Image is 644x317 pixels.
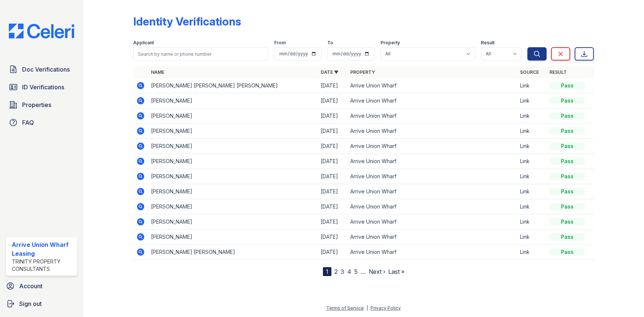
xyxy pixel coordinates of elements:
a: Doc Verifications [6,62,77,77]
a: Name [151,69,164,75]
td: [DATE] [318,245,347,260]
td: Arrive Union Wharf [347,93,517,108]
a: Properties [6,97,77,112]
td: Arrive Union Wharf [347,139,517,154]
div: Pass [550,203,585,210]
a: Next › [369,268,385,275]
td: Link [517,184,547,199]
td: Link [517,78,547,93]
td: Arrive Union Wharf [347,230,517,245]
span: Properties [22,100,51,109]
td: [PERSON_NAME] [148,199,318,214]
span: Account [19,282,42,290]
td: [PERSON_NAME] [148,154,318,169]
td: [DATE] [318,230,347,245]
a: Source [520,69,539,75]
div: Pass [550,127,585,135]
td: [PERSON_NAME] [148,230,318,245]
td: Link [517,245,547,260]
a: FAQ [6,115,77,130]
a: Date ▼ [321,69,338,75]
td: Link [517,199,547,214]
div: Pass [550,233,585,241]
td: Arrive Union Wharf [347,108,517,124]
div: Pass [550,158,585,165]
td: Arrive Union Wharf [347,214,517,230]
td: [PERSON_NAME] [148,169,318,184]
label: Result [481,40,495,46]
td: [DATE] [318,199,347,214]
div: Identity Verifications [133,15,241,28]
td: Link [517,108,547,124]
span: Sign out [19,299,42,308]
td: Arrive Union Wharf [347,199,517,214]
td: Arrive Union Wharf [347,245,517,260]
span: … [361,267,366,276]
label: To [327,40,333,46]
td: [DATE] [318,154,347,169]
div: Pass [550,218,585,225]
div: Pass [550,173,585,180]
td: [PERSON_NAME] [148,214,318,230]
label: Property [380,40,400,46]
td: Link [517,154,547,169]
td: Arrive Union Wharf [347,184,517,199]
td: [PERSON_NAME] [148,93,318,108]
td: Arrive Union Wharf [347,78,517,93]
a: Last » [388,268,404,275]
td: [PERSON_NAME] [148,124,318,139]
img: CE_Logo_Blue-a8612792a0a2168367f1c8372b55b34899dd931a85d93a1a3d3e32e68fde9ad4.png [3,24,80,38]
a: Result [550,69,567,75]
td: [DATE] [318,184,347,199]
a: 3 [341,268,344,275]
div: | [366,305,368,311]
td: [PERSON_NAME] [PERSON_NAME] [148,245,318,260]
td: Link [517,124,547,139]
td: Link [517,230,547,245]
div: Pass [550,97,585,104]
div: Arrive Union Wharf Leasing [12,240,74,258]
label: Applicant [133,40,154,46]
td: [DATE] [318,93,347,108]
a: 2 [334,268,338,275]
div: Trinity Property Consultants [12,258,74,273]
td: Arrive Union Wharf [347,169,517,184]
td: [PERSON_NAME] [148,139,318,154]
a: Property [350,69,375,75]
td: [DATE] [318,214,347,230]
a: 4 [347,268,351,275]
td: [PERSON_NAME] [PERSON_NAME] [PERSON_NAME] [148,78,318,93]
div: 1 [323,267,331,276]
td: [DATE] [318,139,347,154]
label: From [274,40,286,46]
span: ID Verifications [22,83,64,92]
a: Sign out [3,296,80,311]
div: Pass [550,82,585,89]
a: Privacy Policy [371,305,401,311]
div: Pass [550,112,585,120]
a: 5 [354,268,358,275]
td: [DATE] [318,78,347,93]
td: [DATE] [318,124,347,139]
input: Search by name or phone number [133,47,268,61]
td: Link [517,93,547,108]
td: Arrive Union Wharf [347,124,517,139]
td: Link [517,139,547,154]
td: Link [517,169,547,184]
td: [PERSON_NAME] [148,184,318,199]
td: [PERSON_NAME] [148,108,318,124]
a: Terms of Service [326,305,364,311]
td: [DATE] [318,108,347,124]
div: Pass [550,248,585,256]
td: [DATE] [318,169,347,184]
td: Link [517,214,547,230]
a: Account [3,279,80,293]
span: FAQ [22,118,34,127]
td: Arrive Union Wharf [347,154,517,169]
span: Doc Verifications [22,65,70,74]
a: ID Verifications [6,80,77,94]
div: Pass [550,142,585,150]
div: Pass [550,188,585,195]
